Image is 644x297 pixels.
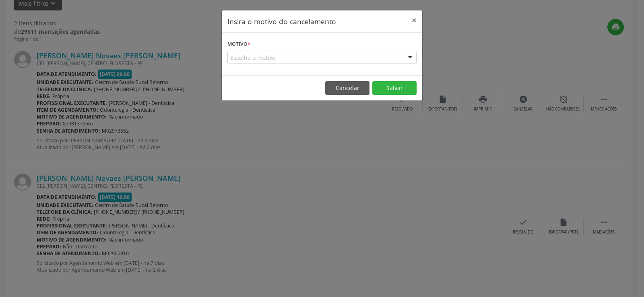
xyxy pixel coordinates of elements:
button: Close [406,10,422,30]
span: Escolha o motivo [230,53,275,62]
label: Motivo [227,38,250,51]
h5: Insira o motivo do cancelamento [227,16,336,27]
button: Cancelar [325,81,369,95]
button: Salvar [372,81,417,95]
